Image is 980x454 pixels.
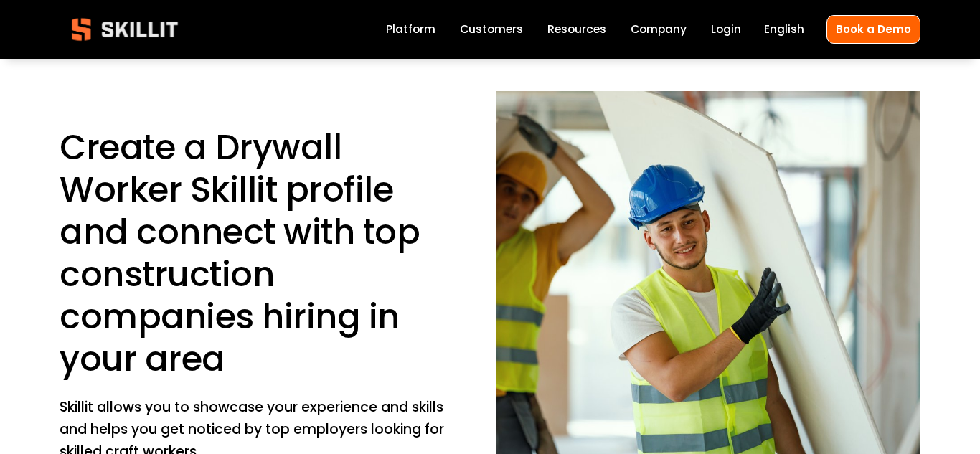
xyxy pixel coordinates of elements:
[547,20,606,39] a: folder dropdown
[60,8,190,51] img: Skillit
[460,20,523,39] a: Customers
[764,20,804,39] div: language picker
[764,21,804,37] span: English
[386,20,435,39] a: Platform
[547,21,606,37] span: Resources
[60,126,448,381] h1: Create a Drywall Worker Skillit profile and connect with top construction companies hiring in you...
[631,20,687,39] a: Company
[826,15,920,43] a: Book a Demo
[711,20,741,39] a: Login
